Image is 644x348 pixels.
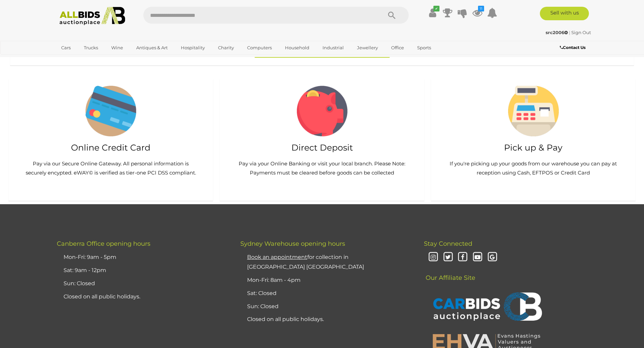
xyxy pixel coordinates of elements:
a: ✔ [428,7,438,19]
p: Pay via our Secure Online Gateway. All personal information is securely encypted. eWAY© is verifi... [22,159,199,177]
i: Facebook [457,251,469,263]
a: Book an appointmentfor collection in [GEOGRAPHIC_DATA] [GEOGRAPHIC_DATA] [247,254,364,270]
a: Jewellery [353,42,382,53]
span: Sydney Warehouse opening hours [240,240,345,247]
li: Closed on all public holidays. [245,313,407,326]
a: [GEOGRAPHIC_DATA] [57,53,114,64]
i: Google [486,251,498,263]
i: Instagram [427,251,439,263]
span: Stay Connected [424,240,472,247]
img: CARBIDS Auctionplace [429,285,544,330]
a: Online Credit Card Pay via our Secure Online Gateway. All personal information is securely encypt... [8,79,213,201]
a: Hospitality [176,42,209,53]
a: Contact Us [560,44,587,51]
i: Twitter [442,251,454,263]
h2: Direct Deposit [226,143,418,153]
a: Charity [214,42,238,53]
h2: Pick up & Pay [438,143,629,153]
a: Direct Deposit Pay via your Online Banking or visit your local branch. Please Note: Payments must... [220,79,424,201]
i: ✔ [433,6,439,11]
img: payment-questions.png [86,86,136,136]
strong: src2006 [546,30,568,35]
li: Sat: 9am - 12pm [62,264,223,277]
p: If you're picking up your goods from our warehouse you can pay at reception using Cash, EFTPOS or... [445,159,622,177]
li: Closed on all public holidays. [62,290,223,303]
li: Mon-Fri: 8am - 4pm [245,274,407,287]
li: Mon-Fri: 9am - 5pm [62,251,223,264]
img: Allbids.com.au [56,7,129,25]
a: Cars [57,42,75,53]
b: Contact Us [560,45,586,50]
h2: Online Credit Card [15,143,206,153]
i: 11 [478,6,484,11]
a: Wine [107,42,127,53]
a: Sell with us [540,7,589,20]
span: Canberra Office opening hours [57,240,150,247]
li: Sun: Closed [62,277,223,290]
u: Book an appointment [247,254,307,260]
p: Pay via your Online Banking or visit your local branch. Please Note: Payments must be cleared bef... [233,159,411,177]
a: Sports [413,42,435,53]
a: Trucks [79,42,102,53]
a: Antiques & Art [132,42,172,53]
a: Household [281,42,314,53]
i: Youtube [472,251,483,263]
a: Pick up & Pay If you're picking up your goods from our warehouse you can pay at reception using C... [431,79,636,201]
li: Sun: Closed [245,300,407,313]
li: Sat: Closed [245,287,407,300]
a: Industrial [318,42,348,53]
a: Computers [243,42,276,53]
a: Office [387,42,408,53]
a: 11 [472,7,482,19]
button: Search [375,7,409,24]
span: Our Affiliate Site [424,264,475,282]
a: Sign Out [571,30,591,35]
img: direct-deposit-icon.png [297,86,348,136]
a: src2006 [546,30,569,35]
span: | [569,30,570,35]
img: pick-up-and-pay-icon.png [508,86,559,136]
